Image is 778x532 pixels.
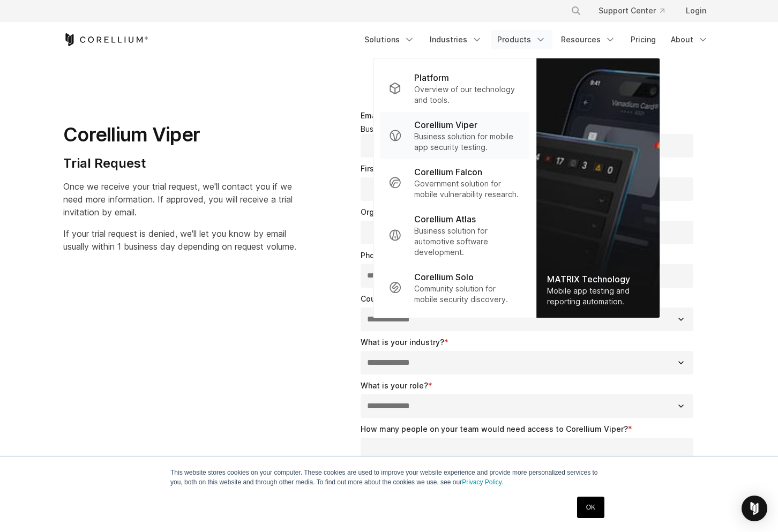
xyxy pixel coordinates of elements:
p: Corellium Viper [414,118,477,131]
h1: Corellium Viper [63,123,296,147]
a: Login [677,1,715,20]
a: Products [491,30,552,49]
a: About [664,30,715,49]
span: If your trial request is denied, we'll let you know by email usually within 1 business day depend... [63,228,296,252]
div: Navigation Menu [558,1,715,20]
span: What is your industry? [361,338,444,347]
a: Corellium Viper Business solution for mobile app security testing. [380,112,529,159]
a: Corellium Atlas Business solution for automotive software development. [380,206,529,264]
button: Search [566,1,586,20]
p: Corellium Solo [414,271,474,283]
span: What is your role? [361,381,428,390]
p: Community solution for mobile security discovery. [414,283,521,305]
p: This website stores cookies on your computer. These cookies are used to improve your website expe... [170,468,608,487]
span: How many people on your team would need access to Corellium Viper? [361,424,628,433]
a: Corellium Solo Community solution for mobile security discovery. [380,264,529,311]
span: Email [361,111,380,120]
span: Organization name [361,207,430,216]
a: Industries [423,30,489,49]
img: Matrix_WebNav_1x [536,58,660,318]
a: Corellium Falcon Government solution for mobile vulnerability research. [380,159,529,206]
div: MATRIX Technology [547,273,649,286]
a: Privacy Policy. [462,478,503,486]
p: Government solution for mobile vulnerability research. [414,178,521,200]
p: Corellium Atlas [414,213,476,226]
p: Overview of our technology and tools. [414,84,521,106]
a: Corellium Home [63,33,148,46]
p: Business solution for automotive software development. [414,226,521,258]
a: Resources [555,30,622,49]
legend: Business email address is required [361,124,698,134]
span: Once we receive your trial request, we'll contact you if we need more information. If approved, y... [63,181,293,218]
a: Support Center [590,1,673,20]
span: Country/Region [361,294,418,303]
h4: Trial Request [63,155,296,171]
p: Corellium Falcon [414,166,482,178]
span: Phone number [361,251,414,260]
div: Navigation Menu [358,30,715,49]
a: Pricing [624,30,662,49]
div: Mobile app testing and reporting automation. [547,286,649,307]
a: OK [577,497,604,518]
span: First name [361,164,400,173]
a: MATRIX Technology Mobile app testing and reporting automation. [536,58,660,318]
div: Open Intercom Messenger [742,496,767,521]
p: Business solution for mobile app security testing. [414,131,521,153]
a: Solutions [358,30,421,49]
a: Platform Overview of our technology and tools. [380,65,529,112]
p: Platform [414,71,449,84]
